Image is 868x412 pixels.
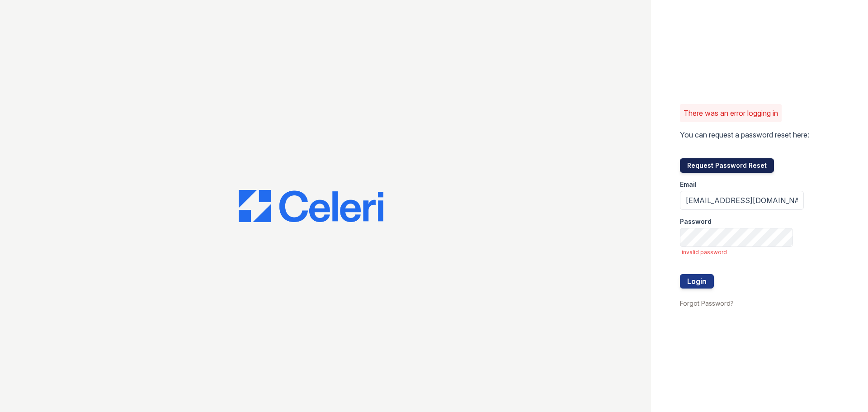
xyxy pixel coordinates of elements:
img: CE_Logo_Blue-a8612792a0a2168367f1c8372b55b34899dd931a85d93a1a3d3e32e68fde9ad4.png [239,190,383,223]
label: Password [680,217,712,226]
a: Forgot Password? [680,299,734,307]
label: Email [680,180,697,189]
p: There was an error logging in [684,108,778,118]
span: invalid password [682,249,804,256]
button: Request Password Reset [680,158,774,173]
p: You can request a password reset here: [680,129,809,140]
button: Login [680,274,714,289]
